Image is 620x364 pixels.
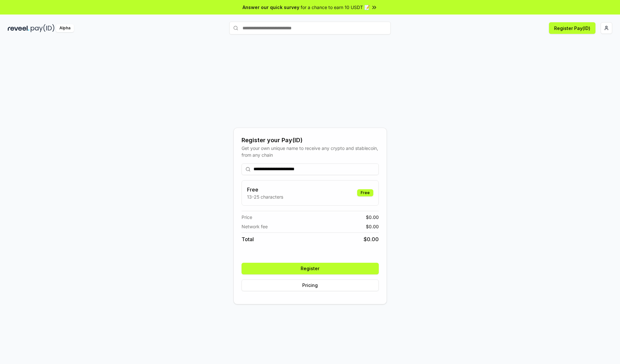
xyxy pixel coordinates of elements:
[366,214,379,221] span: $ 0.00
[247,186,283,193] h3: Free
[549,22,595,34] button: Register Pay(ID)
[56,24,74,32] div: Alpha
[242,214,252,221] span: Price
[242,136,379,145] div: Register your Pay(ID)
[242,235,254,243] span: Total
[242,263,379,274] button: Register
[242,223,268,230] span: Network fee
[242,280,379,291] button: Pricing
[364,235,379,243] span: $ 0.00
[247,193,283,200] p: 13-25 characters
[301,4,370,11] span: for a chance to earn 10 USDT 📝
[242,145,379,158] div: Get your own unique name to receive any crypto and stablecoin, from any chain
[357,189,373,196] div: Free
[8,24,29,32] img: reveel_dark
[243,4,299,11] span: Answer our quick survey
[31,24,55,32] img: pay_id
[366,223,379,230] span: $ 0.00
